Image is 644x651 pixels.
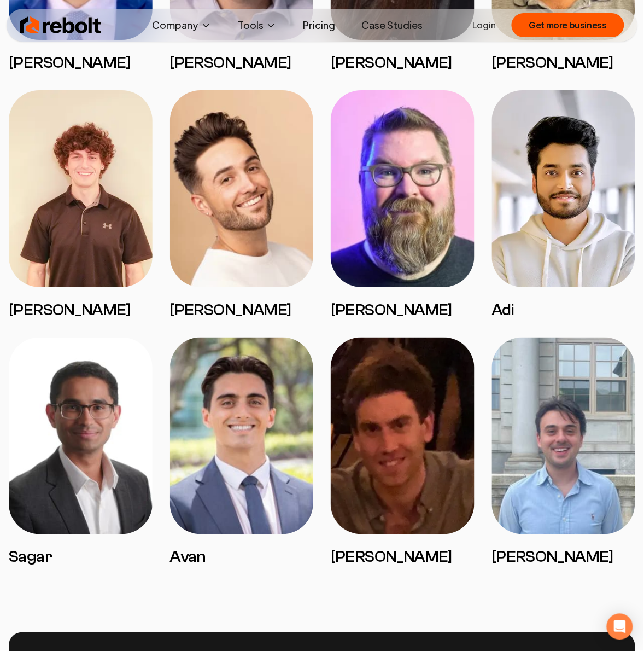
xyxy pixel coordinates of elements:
[492,90,636,287] img: Adi
[170,53,314,73] h3: [PERSON_NAME]
[170,300,314,320] h3: [PERSON_NAME]
[170,90,314,287] img: David
[9,300,153,320] h3: [PERSON_NAME]
[331,53,475,73] h3: [PERSON_NAME]
[143,14,220,36] button: Company
[9,338,153,534] img: Sagar
[9,90,153,287] img: Matthew
[492,53,636,73] h3: [PERSON_NAME]
[331,338,475,534] img: Cullen
[170,548,314,567] h3: Avan
[9,548,153,567] h3: Sagar
[170,338,314,534] img: Avan
[512,13,624,37] button: Get more business
[331,90,475,287] img: John
[492,300,636,320] h3: Adi
[473,19,496,32] a: Login
[492,338,636,534] img: Anthony
[294,14,344,36] a: Pricing
[20,14,102,36] img: Rebolt Logo
[331,548,475,567] h3: [PERSON_NAME]
[607,614,633,640] div: Open Intercom Messenger
[229,14,285,36] button: Tools
[353,14,431,36] a: Case Studies
[331,300,475,320] h3: [PERSON_NAME]
[9,53,153,73] h3: [PERSON_NAME]
[492,548,636,567] h3: [PERSON_NAME]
